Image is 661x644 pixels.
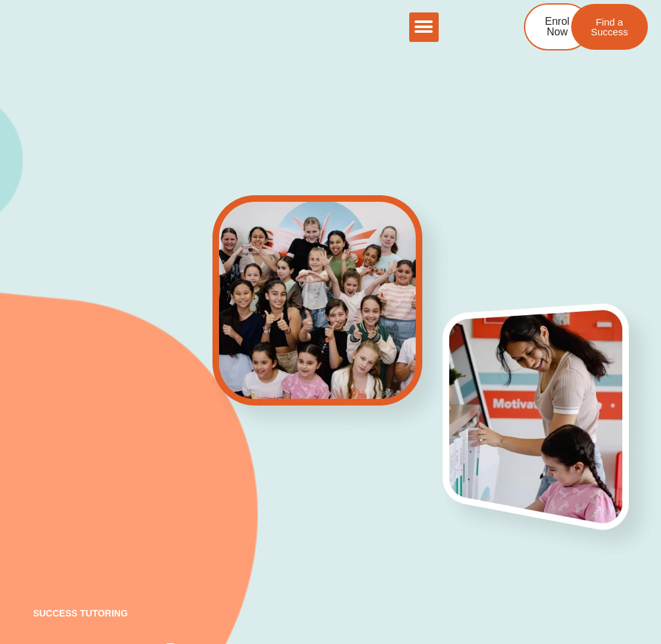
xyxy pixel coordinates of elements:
span: Enrol Now [545,16,569,37]
a: Find a Success [571,4,648,50]
div: Menu Toggle [409,12,439,42]
a: Enrol Now [524,3,590,50]
span: Find a Success [591,17,628,37]
p: success tutoring [33,609,628,618]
